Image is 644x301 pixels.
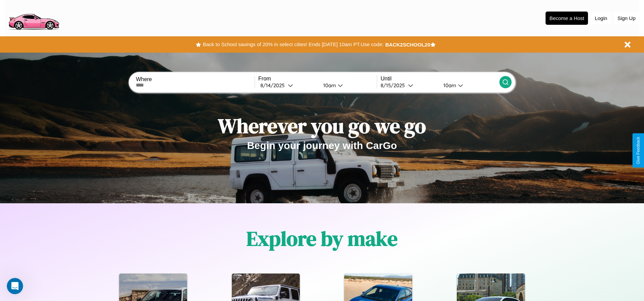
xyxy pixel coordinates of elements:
[136,76,254,82] label: Where
[381,76,499,82] label: Until
[546,12,588,25] button: Become a Host
[258,76,377,82] label: From
[438,82,499,89] button: 10am
[320,82,338,89] div: 10am
[381,82,408,89] div: 8 / 15 / 2025
[614,12,639,24] button: Sign Up
[636,137,641,164] div: Give Feedback
[440,82,458,89] div: 10am
[201,40,385,49] button: Back to School savings of 20% in select cities! Ends [DATE] 10am PT.Use code:
[385,42,430,48] b: BACK2SCHOOL20
[258,82,318,89] button: 8/14/2025
[5,3,62,32] img: logo
[7,278,23,294] iframe: Intercom live chat
[591,12,611,24] button: Login
[246,225,398,252] h1: Explore by make
[318,82,377,89] button: 10am
[260,82,288,89] div: 8 / 14 / 2025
